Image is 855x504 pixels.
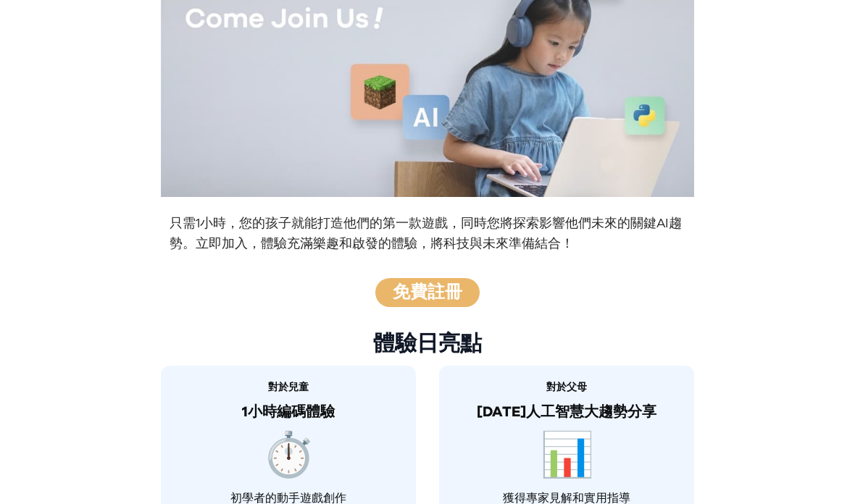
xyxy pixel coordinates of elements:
button: 免費註冊 [371,278,484,308]
font: ⏱️ [262,435,316,479]
font: 只需1小時，您的孩子就能打造他們的第一款遊戲，同時您將探索影響他們未來的關鍵AI趨勢。立即加入，體驗充滿樂趣和啟發的體驗，將科技與未來準備結合！ [170,218,682,251]
font: 對於兒童 [268,383,309,393]
span: 計時器 [262,435,316,479]
font: 1小時編碼體驗 [242,406,335,420]
font: 對於父母 [546,383,587,393]
font: 📊 [540,435,594,479]
font: [DATE]人工智慧大趨勢分享 [477,406,656,420]
font: 體驗日亮點 [373,334,482,356]
a: 免費註冊 [393,285,462,302]
span: 機器人 [540,435,594,479]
